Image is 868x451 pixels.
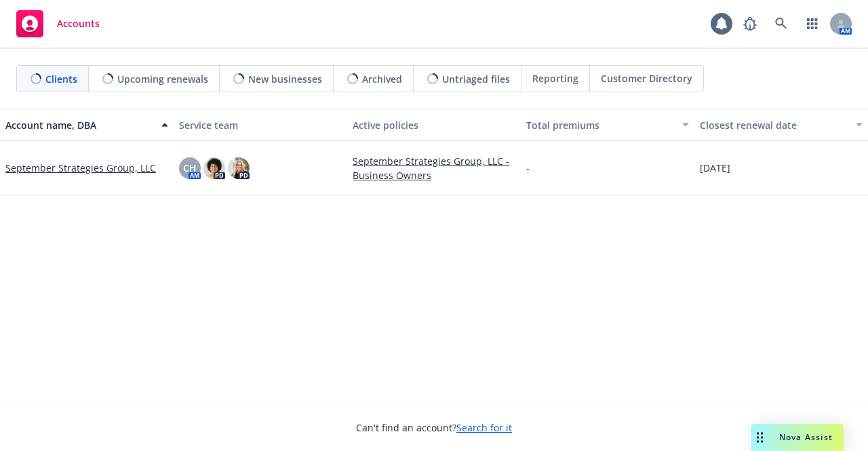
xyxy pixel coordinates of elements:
[117,72,208,86] span: Upcoming renewals
[526,161,530,175] span: -
[456,421,512,434] a: Search for it
[694,109,868,141] button: Closest renewal date
[5,118,153,132] div: Account name, DBA
[174,109,347,141] button: Service team
[228,157,250,179] img: photo
[700,118,848,132] div: Closest renewal date
[521,109,694,141] button: Total premiums
[700,161,730,175] span: [DATE]
[751,424,844,451] button: Nova Assist
[353,118,515,132] div: Active policies
[442,72,510,86] span: Untriaged files
[779,431,833,443] span: Nova Assist
[5,161,156,175] a: September Strategies Group, LLC
[203,157,225,179] img: photo
[532,71,578,85] span: Reporting
[347,109,521,141] button: Active policies
[45,72,77,86] span: Clients
[248,72,322,86] span: New businesses
[57,18,100,29] span: Accounts
[526,118,674,132] div: Total premiums
[179,118,342,132] div: Service team
[183,161,197,175] span: CH
[751,424,768,451] div: Drag to move
[601,71,692,85] span: Customer Directory
[799,10,826,37] a: Switch app
[353,154,515,182] a: September Strategies Group, LLC - Business Owners
[362,72,402,86] span: Archived
[768,10,795,37] a: Search
[736,10,764,37] a: Report a Bug
[11,5,105,43] a: Accounts
[356,420,512,435] span: Can't find an account?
